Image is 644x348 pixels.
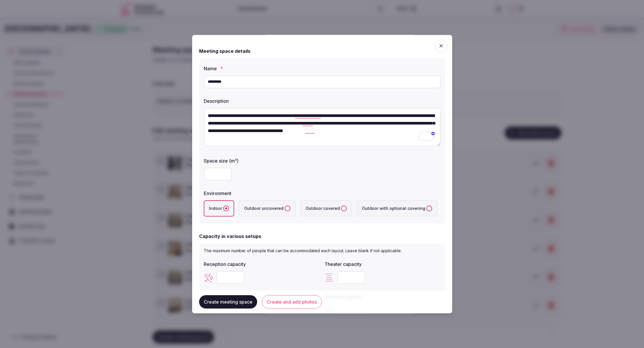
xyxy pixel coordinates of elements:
[285,205,291,211] button: Outdoor uncovered
[204,248,441,254] p: The maximum number of people that can be accommodated each layout. Leave blank if not applicable.
[204,262,320,266] label: Reception capacity
[204,108,441,146] textarea: To enrich screen reader interactions, please activate Accessibility in Grammarly extension settings
[204,158,441,163] label: Space size (m²)
[204,200,234,217] label: Indoor
[341,205,347,211] button: Outdoor covered
[199,48,250,55] h2: Meeting space details
[324,262,441,266] label: Theater capacity
[204,99,441,103] label: Description
[199,233,261,240] h2: Capacity in various setups
[357,200,437,217] label: Outdoor with optional covering
[239,200,296,217] label: Outdoor uncovered
[204,191,441,196] label: Environment
[262,295,322,309] button: Create and add photos
[199,295,257,309] button: Create meeting space
[204,66,441,71] label: Name
[300,200,352,217] label: Outdoor covered
[223,205,229,211] button: Indoor
[426,205,432,211] button: Outdoor with optional covering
